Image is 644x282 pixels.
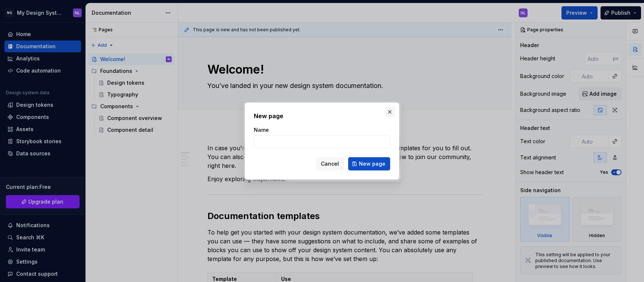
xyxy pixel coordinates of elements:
[316,157,344,170] button: Cancel
[254,126,269,134] label: Name
[348,157,390,170] button: New page
[359,160,385,168] span: New page
[321,160,339,168] span: Cancel
[254,112,390,120] h2: New page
